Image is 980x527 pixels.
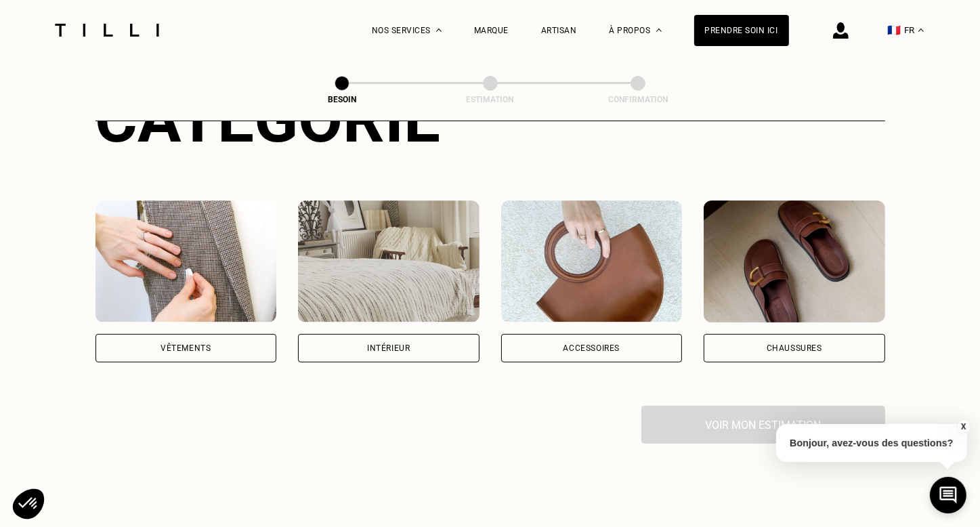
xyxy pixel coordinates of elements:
[367,344,410,352] div: Intérieur
[501,201,683,322] img: Accessoires
[161,344,211,352] div: Vêtements
[274,95,410,104] div: Besoin
[767,344,822,352] div: Chaussures
[474,26,509,35] a: Marque
[833,22,849,39] img: icône connexion
[570,95,706,104] div: Confirmation
[704,201,885,322] img: Chaussures
[956,419,970,434] button: X
[694,15,789,46] a: Prendre soin ici
[656,28,662,32] img: Menu déroulant à propos
[423,95,558,104] div: Estimation
[888,24,901,37] span: 🇫🇷
[776,424,967,462] p: Bonjour, avez-vous des questions?
[436,28,442,32] img: Menu déroulant
[95,201,277,322] img: Vêtements
[541,26,577,35] a: Artisan
[563,344,620,352] div: Accessoires
[918,28,924,32] img: menu déroulant
[298,201,480,322] img: Intérieur
[50,24,164,37] img: Logo du service de couturière Tilli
